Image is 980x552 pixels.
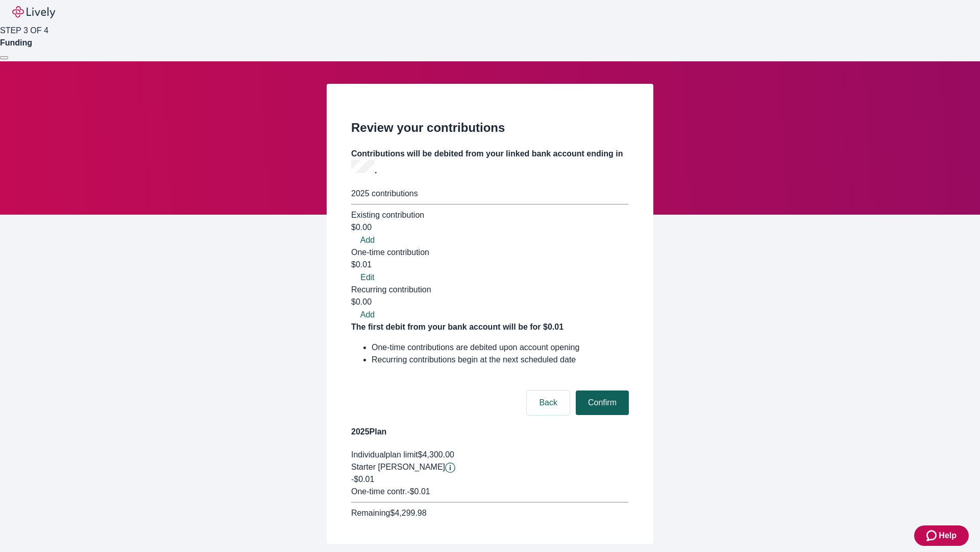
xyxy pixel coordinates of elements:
span: - $0.01 [407,487,430,496]
span: Remaining [351,509,390,517]
h2: Review your contributions [351,119,629,137]
span: Help [939,530,957,542]
img: Lively [12,6,55,18]
button: Add [351,309,384,321]
svg: Starter penny details [445,463,455,473]
li: Recurring contributions begin at the next scheduled date [372,354,629,366]
li: One-time contributions are debited upon account opening [372,341,629,354]
div: $0.00 [351,296,629,308]
strong: The first debit from your bank account will be for $0.01 [351,323,563,331]
span: Starter [PERSON_NAME] [351,463,445,471]
div: 2025 contributions [351,188,629,200]
div: $0.01 [351,259,629,271]
span: $4,299.98 [390,509,426,517]
svg: Zendesk support icon [926,530,939,542]
button: Lively will contribute $0.01 to establish your account [445,463,455,473]
button: Zendesk support iconHelp [914,525,969,546]
div: One-time contribution [351,246,629,259]
span: Individual plan limit [351,450,418,459]
span: -$0.01 [351,475,374,484]
button: Edit [351,271,384,284]
button: Add [351,234,384,246]
h4: Contributions will be debited from your linked bank account ending in . [351,148,629,177]
h4: 2025 Plan [351,426,629,438]
button: Back [527,390,570,415]
div: Recurring contribution [351,284,629,296]
span: $4,300.00 [418,450,454,459]
div: Existing contribution [351,209,629,221]
button: Confirm [576,390,629,415]
div: $0.00 [351,221,629,234]
span: One-time contr. [351,487,407,496]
